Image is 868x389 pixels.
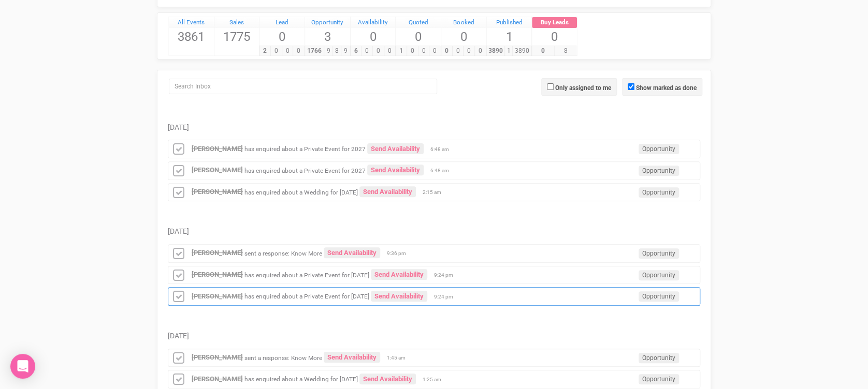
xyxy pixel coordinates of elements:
[305,17,350,28] a: Opportunity
[367,143,424,154] a: Send Availability
[387,354,413,362] span: 1:45 am
[434,272,460,279] span: 9:24 pm
[430,146,456,153] span: 6:48 am
[639,166,679,176] span: Opportunity
[429,46,441,56] span: 0
[441,28,486,46] span: 0
[532,28,577,46] span: 0
[395,46,407,56] span: 1
[639,374,679,384] span: Opportunity
[332,46,341,56] span: 8
[636,83,697,93] label: Show marked as done
[244,188,358,196] small: has enquired about a Wedding for [DATE]
[259,17,305,28] a: Lead
[324,352,380,363] a: Send Availability
[441,46,453,56] span: 0
[351,17,396,28] a: Availability
[244,167,366,174] small: has enquired about a Private Event for 2027
[351,28,396,46] span: 0
[244,271,369,278] small: has enquired about a Private Event for [DATE]
[474,46,486,56] span: 0
[504,46,513,56] span: 1
[244,354,322,361] small: sent a response: Know More
[350,46,362,56] span: 6
[244,145,366,153] small: has enquired about a Private Event for 2027
[486,46,505,56] span: 3890
[324,247,380,258] a: Send Availability
[639,353,679,363] span: Opportunity
[639,248,679,259] span: Opportunity
[305,28,350,46] span: 3
[259,28,305,46] span: 0
[244,249,322,257] small: sent a response: Know More
[487,17,532,28] a: Published
[639,144,679,154] span: Opportunity
[192,188,243,196] a: [PERSON_NAME]
[371,269,427,280] a: Send Availability
[423,376,449,383] span: 1:25 am
[407,46,418,56] span: 0
[452,46,464,56] span: 0
[10,354,35,379] div: Open Intercom Messenger
[639,291,679,302] span: Opportunity
[396,17,441,28] a: Quoted
[282,46,294,56] span: 0
[168,124,700,131] h5: [DATE]
[384,46,396,56] span: 0
[270,46,282,56] span: 0
[324,46,332,56] span: 9
[259,46,271,56] span: 2
[463,46,475,56] span: 0
[192,353,243,361] a: [PERSON_NAME]
[244,376,358,383] small: has enquired about a Wedding for [DATE]
[639,187,679,198] span: Opportunity
[192,375,243,383] strong: [PERSON_NAME]
[214,28,259,46] span: 1775
[639,270,679,280] span: Opportunity
[341,46,350,56] span: 9
[387,250,413,257] span: 9:36 pm
[396,28,441,46] span: 0
[305,46,324,56] span: 1766
[192,292,243,300] a: [PERSON_NAME]
[367,164,424,175] a: Send Availability
[168,332,700,340] h5: [DATE]
[169,28,214,46] span: 3861
[192,249,243,257] a: [PERSON_NAME]
[192,145,243,153] a: [PERSON_NAME]
[293,46,305,56] span: 0
[423,189,449,196] span: 2:15 am
[214,17,259,28] a: Sales
[169,17,214,28] a: All Events
[441,17,486,28] a: Booked
[434,293,460,301] span: 9:24 pm
[532,17,577,28] a: Buy Leads
[555,83,611,93] label: Only assigned to me
[371,291,427,302] a: Send Availability
[487,28,532,46] span: 1
[531,46,554,56] span: 0
[359,186,416,197] a: Send Availability
[169,79,437,94] input: Search Inbox
[168,228,700,235] h5: [DATE]
[554,46,577,56] span: 8
[244,293,369,300] small: has enquired about a Private Event for [DATE]
[192,166,243,174] strong: [PERSON_NAME]
[372,46,384,56] span: 0
[359,373,416,384] a: Send Availability
[361,46,373,56] span: 0
[192,271,243,278] strong: [PERSON_NAME]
